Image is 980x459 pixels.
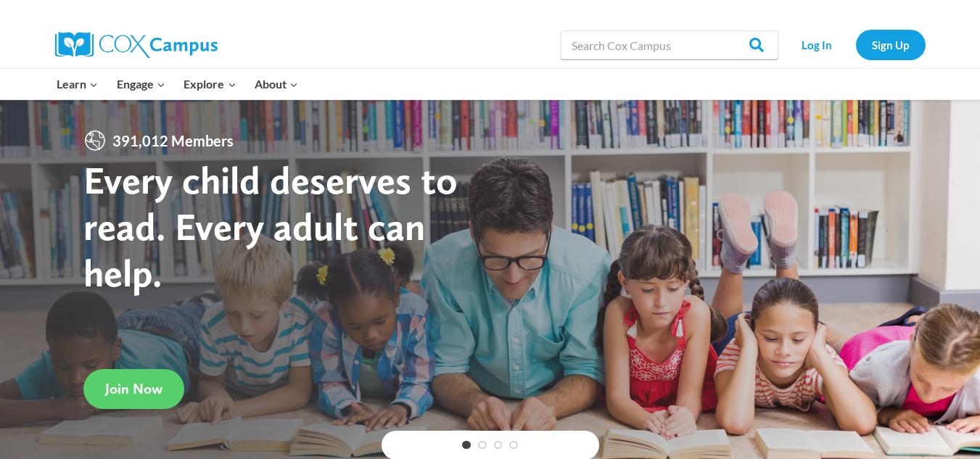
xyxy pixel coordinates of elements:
[561,30,778,59] input: Search Cox Campus
[255,75,298,94] span: About
[462,441,471,450] a: 1
[83,369,184,409] a: Join Now
[105,380,162,397] span: Join Now
[478,441,487,450] a: 2
[494,441,503,450] a: 3
[856,30,926,59] a: Sign Up
[509,441,518,450] a: 4
[57,75,98,94] span: Learn
[184,75,236,94] span: Explore
[786,30,926,59] nav: Secondary Navigation
[83,157,458,295] strong: Every child deserves to read. Every adult can help.
[55,32,218,58] img: Cox Campus
[48,69,308,99] nav: Primary Navigation
[786,30,849,59] a: Log In
[117,75,165,94] span: Engage
[107,129,239,152] span: 391,012 Members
